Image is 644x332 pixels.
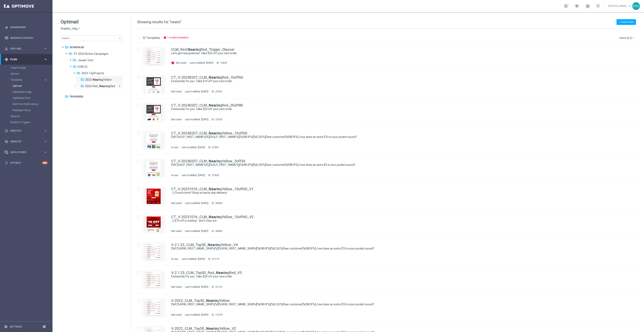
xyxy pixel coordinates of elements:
[5,33,47,43] div: Mission Control
[171,247,619,251] div: [%IF:[%SRW_FIRST_NAME_SRW%]%][%SRW_FIRST_NAME_SRW%][%END:IF%][%ELSE%]Dear customer[%END:IF%], how...
[171,243,238,247] a: V-2.1.23_CLM_Top50_NearingYellow_V4
[171,76,243,79] a: CT_V-20240207_CLM_NearingRed_10off60
[4,36,48,40] div: Mission Control
[61,19,122,25] h1: Optimail
[215,90,222,93] div: 27631
[171,107,609,111] a: Exclusively for you. Take $20 off your next order.
[212,146,219,149] div: 27601
[4,129,48,132] div: play_circle_outline Execute keyboard_arrow_right
[118,37,121,40] span: close
[144,188,164,204] img: 36803.jpeg
[133,154,643,182] div: Press SPACE to select this row.
[117,84,121,88] button: more_vert
[10,71,52,77] div: Actions
[215,118,222,121] div: 27633
[171,271,242,275] a: V-2.1.23_CLM_Top50_Red_NearingRed_V3
[209,215,220,219] b: Nearin
[188,61,215,65] div: Last modified: [DATE]
[209,103,220,107] b: Nearin
[5,150,44,154] div: Data Studio
[44,47,47,51] i: keyboard_arrow_right
[215,313,222,316] div: 17279
[180,146,207,149] div: Last modified: [DATE]
[171,215,254,219] a: CT_V-20251016_CLM_NearingYellow_10off60_V2
[171,219,609,223] a: ⏲️$10 off is waiting - don't miss out.
[118,84,121,88] i: more_vert
[13,95,52,101] div: OptiMobile Push
[206,326,217,331] b: Nearin
[73,52,108,56] span: .FY-2023 Active Campaigns
[171,219,619,223] div: ⏲️$10 off is waiting - don't miss out.
[61,35,122,41] input: Search Template
[171,131,247,135] a: CT_V-20240207_CLM_NearingYellow_10off60
[210,313,222,316] div: ID:
[5,140,8,143] i: track_changes
[5,129,8,133] i: play_circle_outline
[183,90,210,93] div: Last modified: [DATE]
[65,45,69,49] i: folder
[10,78,48,81] button: Templates keyboard_arrow_right
[5,129,44,133] div: Execute
[4,26,48,29] div: equalizer Dashboard
[608,3,632,9] a: [PERSON_NAME]keyboard_arrow_down
[209,75,220,79] b: Nearin
[10,66,42,69] a: Target Groups
[68,52,72,56] i: folder
[210,118,222,121] div: ID:
[171,61,174,64] i: info
[10,151,44,153] span: Data Studio
[72,58,77,62] i: folder
[183,202,210,205] div: Last modified: [DATE]
[167,36,189,39] p: 1 invalid templates
[144,300,164,316] img: 17279.jpeg
[133,210,643,238] div: Press SPACE to select this row.
[133,238,643,266] div: Press SPACE to select this row.
[44,140,47,143] i: keyboard_arrow_right
[171,229,181,233] div: Not Used
[10,113,52,119] div: Streams
[171,299,230,302] a: V-2022_CLM_Top50_NearingYellow
[11,79,40,81] span: Templates
[69,95,83,98] span: Triggered
[176,61,186,64] div: Not Used
[171,79,619,83] div: Exclusively for you. Take $10 off your next order.
[133,266,643,294] div: Press SPACE to select this row.
[81,71,104,75] span: 2023-TopProjects
[13,89,52,95] div: OptiMobile In-App
[44,150,47,154] i: keyboard_arrow_right
[4,161,48,165] div: lightbulb Optibot +10
[171,187,254,191] a: CT_V-20251016_CLM_NearingYellow_10off60_V1
[133,182,643,210] div: Press SPACE to select this row.
[11,79,44,81] div: Templates
[10,115,42,118] a: Streams
[77,71,81,75] i: folder
[212,257,219,261] div: 21119
[137,20,181,24] span: Showing results for "nearin"
[209,159,220,163] b: Nearin
[133,126,643,154] div: Press SPACE to select this row.
[5,158,47,168] div: Optibot
[93,78,102,81] b: Nearin
[85,84,115,88] span: 2023-Red_NearingRed
[10,65,52,71] div: Target Groups
[171,51,619,55] div: Let’s get reacquainted. Take $20 off your next order.
[144,216,164,232] img: 36805.jpeg
[5,47,8,51] i: person_search
[183,229,210,233] div: Last modified: [DATE]
[13,84,42,88] a: Optimail
[183,313,210,316] div: Last modified: [DATE]
[171,79,609,83] a: Exclusively for you. Take $10 off your next order.
[13,96,42,100] a: OptiMobile Push
[207,257,219,261] div: ID:
[143,36,160,40] p: 22 Templates
[72,64,77,69] i: folder
[209,131,220,135] b: Nearin
[10,72,42,75] a: Actions
[77,65,87,69] span: COM 23
[210,90,222,93] div: ID:
[10,130,44,132] span: Execute
[4,47,48,50] button: person_search Explore keyboard_arrow_right
[4,140,48,143] button: track_changes Analyze keyboard_arrow_right
[171,163,609,167] a: [%IF:[%SLP_FIRST_NAME%]%][%SLP_FIRST_NAME%][%END:IF%][%ELSE%]Dear customer[%END:IF%], how does an...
